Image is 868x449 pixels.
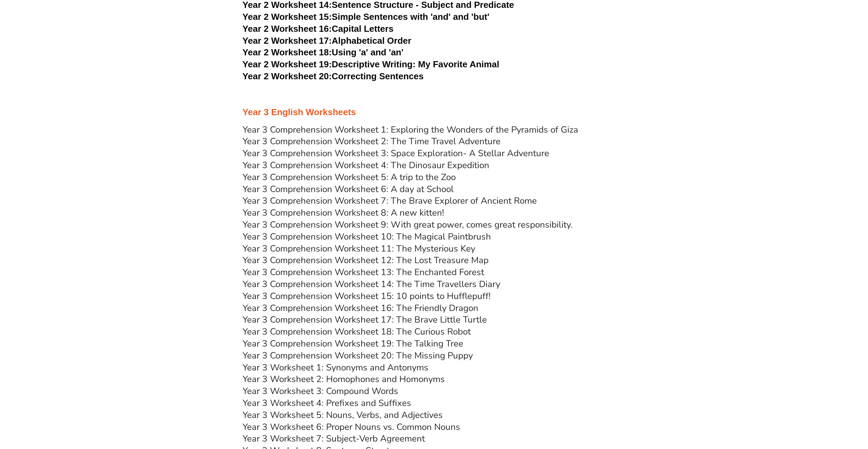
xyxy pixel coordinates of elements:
[243,290,491,302] a: Year 3 Comprehension Worksheet 15: 10 points to Hufflepuff!
[243,338,463,350] a: Year 3 Comprehension Worksheet 19: The Talking Tree
[243,147,549,159] a: Year 3 Comprehension Worksheet 3: Space Exploration- A Stellar Adventure
[243,47,403,57] a: Year 2 Worksheet 18:Using 'a' and 'an'
[754,372,868,449] iframe: Chat Widget
[243,47,332,57] span: Year 2 Worksheet 18:
[243,24,332,34] span: Year 2 Worksheet 16:
[243,36,411,46] a: Year 2 Worksheet 17:Alphabetical Order
[243,135,501,147] a: Year 3 Comprehension Worksheet 2: The Time Travel Adventure
[243,409,443,421] a: Year 3 Worksheet 5: Nouns, Verbs, and Adjectives
[243,373,445,385] a: Year 3 Worksheet 2: Homophones and Homonyms
[243,59,499,69] a: Year 2 Worksheet 19:Descriptive Writing: My Favorite Animal
[243,124,578,136] a: Year 3 Comprehension Worksheet 1: Exploring the Wonders of the Pyramids of Giza
[243,326,471,338] a: Year 3 Comprehension Worksheet 18: The Curious Robot
[243,266,484,278] a: Year 3 Comprehension Worksheet 13: The Enchanted Forest
[243,350,473,362] a: Year 3 Comprehension Worksheet 20: The Missing Puppy
[243,302,478,314] a: Year 3 Comprehension Worksheet 16: The Friendly Dragon
[243,231,491,243] a: Year 3 Comprehension Worksheet 10: The Magical Paintbrush
[243,12,490,22] a: Year 2 Worksheet 15:Simple Sentences with 'and' and 'but'
[243,195,537,207] a: Year 3 Comprehension Worksheet 7: The Brave Explorer of Ancient Rome
[243,171,456,183] a: Year 3 Comprehension Worksheet 5: A trip to the Zoo
[243,24,393,34] a: Year 2 Worksheet 16:Capital Letters
[243,362,428,373] a: Year 3 Worksheet 1: Synonyms and Antonyms
[243,314,487,326] a: Year 3 Comprehension Worksheet 17: The Brave Little Turtle
[243,278,500,290] a: Year 3 Comprehension Worksheet 14: The Time Travellers Diary
[243,12,332,22] span: Year 2 Worksheet 15:
[243,107,626,118] h3: Year 3 English Worksheets
[243,36,332,46] span: Year 2 Worksheet 17:
[243,159,489,171] a: Year 3 Comprehension Worksheet 4: The Dinosaur Expedition
[243,183,454,195] a: Year 3 Comprehension Worksheet 6: A day at School
[243,243,475,255] a: Year 3 Comprehension Worksheet 11: The Mysterious Key
[243,71,424,81] a: Year 2 Worksheet 20:Correcting Sentences
[243,219,573,231] a: Year 3 Comprehension Worksheet 9: With great power, comes great responsibility.
[243,433,425,445] a: Year 3 Worksheet 7: Subject-Verb Agreement
[243,207,444,219] a: Year 3 Comprehension Worksheet 8: A new kitten!
[243,59,332,69] span: Year 2 Worksheet 19:
[243,71,332,81] span: Year 2 Worksheet 20:
[243,397,411,409] a: Year 3 Worksheet 4: Prefixes and Suffixes
[243,385,398,397] a: Year 3 Worksheet 3: Compound Words
[243,421,460,433] a: Year 3 Worksheet 6: Proper Nouns vs. Common Nouns
[243,254,489,266] a: Year 3 Comprehension Worksheet 12: The Lost Treasure Map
